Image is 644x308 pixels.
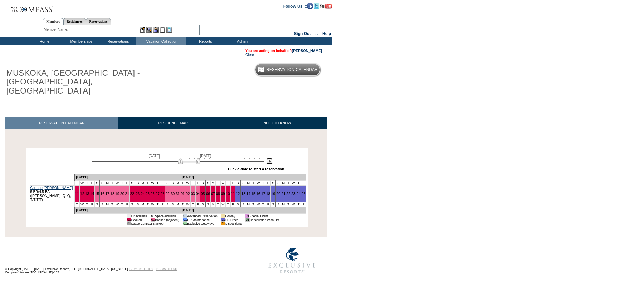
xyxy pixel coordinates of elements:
[74,181,79,186] td: T
[146,27,152,33] img: View
[216,202,221,207] td: T
[261,192,265,196] a: 17
[241,192,245,196] a: 13
[256,181,261,186] td: W
[30,186,73,190] a: Cottage [PERSON_NAME]
[183,214,187,218] td: 01
[79,202,85,207] td: W
[281,192,285,196] a: 21
[110,192,114,196] a: 18
[262,244,322,278] img: Exclusive Resorts
[320,4,332,9] img: Subscribe to our YouTube Channel
[130,181,135,186] td: S
[155,202,160,207] td: T
[236,192,240,196] a: 12
[291,192,296,196] a: 23
[251,181,256,186] td: T
[62,37,99,45] td: Memberships
[281,181,286,186] td: M
[175,202,180,207] td: M
[230,181,235,186] td: F
[140,27,145,33] img: b_edit.gif
[205,181,210,186] td: S
[230,202,235,207] td: F
[136,192,140,196] a: 23
[85,202,90,207] td: T
[235,181,240,186] td: S
[302,192,306,196] a: 25
[291,202,296,207] td: W
[161,192,165,196] a: 28
[297,192,301,196] a: 24
[155,181,160,186] td: T
[271,181,276,186] td: S
[286,202,291,207] td: T
[225,202,230,207] td: T
[307,3,313,9] img: Become our fan on Facebook
[43,18,63,25] a: Members
[221,218,225,222] td: 01
[155,214,180,218] td: Space Available
[200,181,205,186] td: S
[30,186,75,202] td: 5 BR/4.5 BA ([PERSON_NAME], Q, Q, T/T/T/T)
[180,202,185,207] td: T
[266,192,270,196] a: 18
[130,202,135,207] td: S
[185,181,190,186] td: W
[90,192,94,196] a: 14
[183,222,187,225] td: 01
[145,181,150,186] td: T
[200,153,211,158] span: [DATE]
[320,4,332,8] a: Subscribe to our YouTube Channel
[85,181,90,186] td: T
[211,202,216,207] td: M
[190,181,195,186] td: T
[90,202,95,207] td: F
[151,214,155,218] td: 01
[130,192,134,196] a: 22
[85,192,89,196] a: 13
[125,192,129,196] a: 21
[251,202,256,207] td: T
[160,181,165,186] td: F
[240,181,246,186] td: S
[221,222,225,225] td: 01
[294,31,311,36] a: Sign Out
[227,117,327,129] a: NEED TO KNOW
[63,18,86,25] a: Residences
[291,181,296,186] td: W
[276,181,281,186] td: S
[135,202,140,207] td: S
[160,202,165,207] td: F
[150,202,155,207] td: W
[165,181,170,186] td: S
[149,153,160,158] span: [DATE]
[266,68,318,72] h5: Reservation Calendar
[127,214,131,218] td: 01
[166,27,172,33] img: b_calculator.gif
[165,202,170,207] td: S
[246,202,251,207] td: M
[296,181,301,186] td: T
[153,27,159,33] img: Impersonate
[156,192,160,196] a: 27
[240,202,246,207] td: S
[120,192,124,196] a: 20
[120,181,125,186] td: T
[186,192,190,196] a: 02
[201,192,205,196] a: 05
[276,192,280,196] a: 20
[95,192,99,196] a: 15
[261,202,266,207] td: T
[151,192,155,196] a: 26
[5,245,240,278] td: © Copyright [DATE] - [DATE]. Exclusive Resorts, LLC. [GEOGRAPHIC_DATA], [US_STATE]. Compass Versi...
[286,192,290,196] a: 22
[79,181,85,186] td: W
[127,218,131,222] td: 01
[95,202,100,207] td: S
[283,3,307,9] td: Follow Us ::
[140,181,145,186] td: M
[25,37,62,45] td: Home
[181,192,185,196] a: 01
[83,158,90,164] img: Previous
